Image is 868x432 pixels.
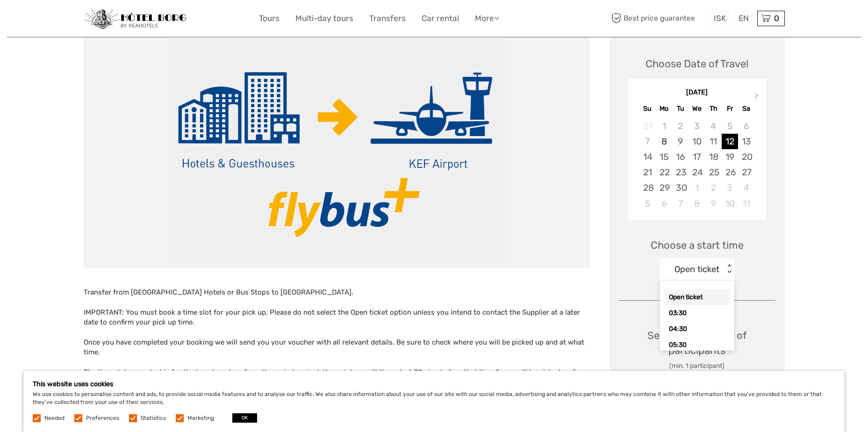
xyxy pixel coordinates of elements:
[734,11,753,26] div: EN
[187,414,214,422] label: Marketing
[656,180,672,195] div: Choose Monday, September 29th, 2025
[705,165,722,180] div: Choose Thursday, September 25th, 2025
[232,413,257,423] button: OK
[84,308,590,328] div: IMPORTANT: You must book a time slot for your pick up. Please do not select the Open ticket optio...
[722,180,738,195] div: Choose Friday, October 3rd, 2025
[369,12,406,25] a: Transfers
[33,380,835,388] h5: This website uses cookies
[13,16,106,24] p: We're away right now. Please check back later!
[610,11,707,26] span: Best price guarantee
[86,414,119,422] label: Preferences
[773,14,781,23] span: 0
[738,134,754,149] div: Choose Saturday, September 13th, 2025
[656,134,672,149] div: Choose Monday, September 8th, 2025
[168,39,505,264] img: 712a0e43dd27461abbb2e424cb7ebcd4_main_slider.png
[738,118,754,134] div: Not available Saturday, September 6th, 2025
[639,134,656,149] div: Not available Sunday, September 7th, 2025
[672,102,689,115] div: Tu
[674,263,719,275] div: Open ticket
[689,180,705,195] div: Choose Wednesday, October 1st, 2025
[672,134,689,149] div: Choose Tuesday, September 9th, 2025
[738,180,754,195] div: Choose Saturday, October 4th, 2025
[44,414,65,422] label: Needed
[705,134,722,149] div: Choose Thursday, September 11th, 2025
[738,165,754,180] div: Choose Saturday, September 27th, 2025
[689,196,705,211] div: Choose Wednesday, October 8th, 2025
[639,165,656,180] div: Choose Sunday, September 21st, 2025
[689,134,705,149] div: Choose Wednesday, September 10th, 2025
[689,165,705,180] div: Choose Wednesday, September 24th, 2025
[664,305,730,321] div: 03:30
[84,367,590,388] div: The time slot you select is for the bus departure from the main terminal. Your pick up will then ...
[656,102,672,115] div: Mo
[705,102,722,115] div: Th
[664,321,730,337] div: 04:30
[108,14,119,26] button: Open LiveChat chat widget
[656,118,672,134] div: Not available Monday, September 1st, 2025
[750,90,765,105] button: Next Month
[84,288,270,296] span: Transfer from [GEOGRAPHIC_DATA] Hotels or Bus Stops
[722,149,738,165] div: Choose Friday, September 19th, 2025
[295,12,353,25] a: Multi-day tours
[639,180,656,195] div: Choose Sunday, September 28th, 2025
[672,196,689,211] div: Choose Tuesday, October 7th, 2025
[84,338,590,358] div: Once you have completed your booking we will send you your voucher with all relevant details. Be ...
[722,196,738,211] div: Choose Friday, October 10th, 2025
[259,12,280,25] a: Tours
[475,12,499,25] a: More
[689,149,705,165] div: Choose Wednesday, September 17th, 2025
[722,102,738,115] div: Fr
[656,149,672,165] div: Choose Monday, September 15th, 2025
[705,118,722,134] div: Not available Thursday, September 4th, 2025
[656,196,672,211] div: Choose Monday, October 6th, 2025
[705,149,722,165] div: Choose Thursday, September 18th, 2025
[656,165,672,180] div: Choose Monday, September 22nd, 2025
[639,196,656,211] div: Choose Sunday, October 5th, 2025
[672,149,689,165] div: Choose Tuesday, September 16th, 2025
[672,118,689,134] div: Not available Tuesday, September 2nd, 2025
[619,361,775,371] div: (min. 1 participant)
[722,134,738,149] div: Choose Friday, September 12th, 2025
[705,196,722,211] div: Choose Thursday, October 9th, 2025
[705,180,722,195] div: Choose Thursday, October 2nd, 2025
[664,337,730,353] div: 05:30
[619,328,775,371] div: Select the number of participants
[714,14,726,23] span: ISK
[722,118,738,134] div: Not available Friday, September 5th, 2025
[84,8,187,29] img: 97-048fac7b-21eb-4351-ac26-83e096b89eb3_logo_small.jpg
[664,289,730,305] div: Open ticket
[646,57,748,71] div: Choose Date of Travel
[689,102,705,115] div: We
[628,88,766,98] div: [DATE]
[639,149,656,165] div: Choose Sunday, September 14th, 2025
[738,149,754,165] div: Choose Saturday, September 20th, 2025
[422,12,459,25] a: Car rental
[272,288,353,296] span: to [GEOGRAPHIC_DATA].
[141,414,166,422] label: Statistics
[672,165,689,180] div: Choose Tuesday, September 23rd, 2025
[725,264,733,274] div: < >
[689,118,705,134] div: Not available Wednesday, September 3rd, 2025
[639,118,656,134] div: Not available Sunday, August 31st, 2025
[23,371,845,432] div: We use cookies to personalise content and ads, to provide social media features and to analyse ou...
[651,238,744,252] span: Choose a start time
[738,102,754,115] div: Sa
[738,196,754,211] div: Choose Saturday, October 11th, 2025
[672,180,689,195] div: Choose Tuesday, September 30th, 2025
[639,102,656,115] div: Su
[722,165,738,180] div: Choose Friday, September 26th, 2025
[631,118,763,211] div: month 2025-09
